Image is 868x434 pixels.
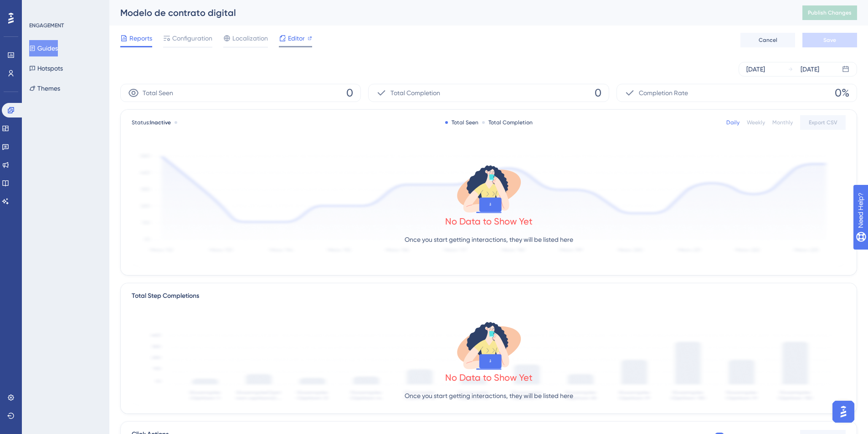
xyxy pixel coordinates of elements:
[29,40,58,56] button: Guides
[747,119,765,126] div: Weekly
[809,119,837,126] span: Export CSV
[639,87,688,98] span: Completion Rate
[390,87,440,98] span: Total Completion
[129,33,152,44] span: Reports
[143,87,173,98] span: Total Seen
[595,86,601,100] span: 0
[405,234,573,245] p: Once you start getting interactions, they will be listed here
[801,64,819,75] div: [DATE]
[802,5,857,20] button: Publish Changes
[346,86,353,100] span: 0
[835,86,849,100] span: 0%
[21,2,57,13] span: Need Help?
[445,215,533,228] div: No Data to Show Yet
[172,33,212,44] span: Configuration
[740,33,795,47] button: Cancel
[132,291,199,301] div: Total Step Completions
[823,36,836,44] span: Save
[29,60,63,77] button: Hotspots
[29,80,60,97] button: Themes
[445,371,533,384] div: No Data to Show Yet
[726,119,740,126] div: Daily
[830,398,857,425] iframe: UserGuiding AI Assistant Launcher
[445,119,478,126] div: Total Seen
[120,6,780,19] div: Modelo de contrato digital
[232,33,268,44] span: Localization
[150,119,171,126] span: Inactive
[482,119,533,126] div: Total Completion
[800,115,846,130] button: Export CSV
[772,119,793,126] div: Monthly
[288,33,305,44] span: Editor
[759,36,777,44] span: Cancel
[746,64,765,75] div: [DATE]
[29,22,64,29] div: ENGAGEMENT
[405,390,573,401] p: Once you start getting interactions, they will be listed here
[132,119,171,126] span: Status:
[808,9,852,16] span: Publish Changes
[802,33,857,47] button: Save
